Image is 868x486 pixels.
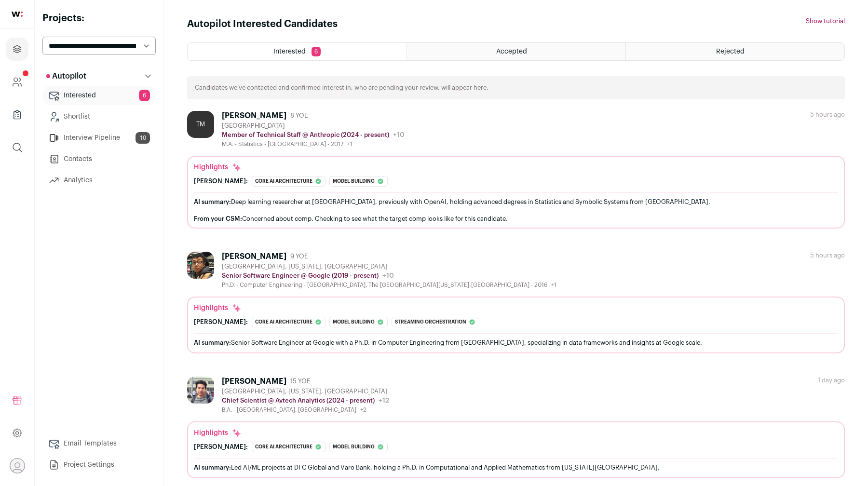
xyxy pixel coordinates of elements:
div: Streaming orchestration [392,317,479,327]
div: [PERSON_NAME] [222,111,286,121]
a: TM [PERSON_NAME] 8 YOE [GEOGRAPHIC_DATA] Member of Technical Staff @ Anthropic (2024 - present) +... [187,111,845,229]
a: Project Settings [42,455,156,474]
p: Chief Scientist @ Avtech Analytics (2024 - present) [222,397,375,405]
a: [PERSON_NAME] 9 YOE [GEOGRAPHIC_DATA], [US_STATE], [GEOGRAPHIC_DATA] Senior Software Engineer @ G... [187,252,845,353]
a: Rejected [626,43,844,60]
span: 10 [136,132,150,144]
span: +2 [360,407,366,413]
span: +10 [382,272,394,279]
div: Senior Software Engineer at Google with a Ph.D. in Computer Engineering from [GEOGRAPHIC_DATA], s... [194,337,838,348]
button: Open dropdown [10,458,25,473]
span: Rejected [716,48,745,55]
span: +1 [347,141,353,147]
div: TM [187,111,214,138]
div: [PERSON_NAME] [222,252,286,261]
div: Core ai architecture [252,317,325,327]
div: B.A. - [GEOGRAPHIC_DATA], [GEOGRAPHIC_DATA] [222,406,389,414]
div: Model building [329,317,388,327]
div: Model building [329,442,388,452]
div: Core ai architecture [252,442,325,452]
a: Company and ATS Settings [6,70,28,94]
img: 9c6d0cbdd08bbe9223550446e28bc1010501bd781296b11f9286b4d79e65bdcd.jpg [187,377,214,404]
h1: Autopilot Interested Candidates [187,17,338,31]
div: Deep learning researcher at [GEOGRAPHIC_DATA], previously with OpenAI, holding advanced degrees i... [194,197,838,207]
a: Projects [6,38,28,61]
a: Company Lists [6,103,28,126]
span: 15 YOE [290,378,310,385]
span: AI summary: [194,464,231,471]
div: 1 day ago [818,377,845,384]
span: Accepted [496,48,527,55]
div: [PERSON_NAME]: [194,443,248,451]
a: Contacts [42,149,156,169]
a: Analytics [42,171,156,190]
a: Shortlist [42,107,156,126]
span: AI summary: [194,199,231,205]
a: Email Templates [42,434,156,453]
div: [PERSON_NAME]: [194,177,248,185]
div: 5 hours ago [810,252,845,259]
span: 6 [139,90,150,101]
p: Member of Technical Staff @ Anthropic (2024 - present) [222,131,389,139]
div: [GEOGRAPHIC_DATA] [222,122,405,130]
a: Interested6 [42,86,156,105]
p: Candidates we’ve contacted and confirmed interest in, who are pending your review, will appear here. [195,84,488,92]
button: Autopilot [42,67,156,86]
div: Highlights [194,428,242,438]
div: [GEOGRAPHIC_DATA], [US_STATE], [GEOGRAPHIC_DATA] [222,263,556,270]
div: 5 hours ago [810,111,845,119]
span: +1 [551,282,556,288]
span: AI summary: [194,339,231,346]
span: 9 YOE [290,253,308,260]
div: [PERSON_NAME] [222,377,286,386]
p: Autopilot [46,70,86,82]
div: Highlights [194,162,242,172]
div: Highlights [194,303,242,313]
div: Model building [329,176,388,187]
span: 6 [312,47,321,56]
h2: Projects: [42,12,156,25]
span: From your CSM: [194,216,242,222]
div: Concerned about comp. Checking to see what the target comp looks like for this candidate. [194,215,838,223]
div: M.A. - Statistics - [GEOGRAPHIC_DATA] - 2017 [222,140,405,148]
span: 8 YOE [290,112,308,120]
div: [GEOGRAPHIC_DATA], [US_STATE], [GEOGRAPHIC_DATA] [222,388,389,395]
span: Interested [273,48,306,55]
button: Show tutorial [806,17,845,25]
div: Core ai architecture [252,176,325,187]
div: Led AI/ML projects at DFC Global and Varo Bank, holding a Ph.D. in Computational and Applied Math... [194,462,838,472]
div: Ph.D. - Computer Engineering - [GEOGRAPHIC_DATA], The [GEOGRAPHIC_DATA][US_STATE]-[GEOGRAPHIC_DAT... [222,281,556,289]
p: Senior Software Engineer @ Google (2019 - present) [222,272,379,280]
span: +12 [379,397,389,404]
img: c8187055fcf4a21c539d585436af4888002db49d553ef96816c0fcf2f2e07b83.jpg [187,252,214,279]
div: [PERSON_NAME]: [194,318,248,326]
img: wellfound-shorthand-0d5821cbd27db2630d0214b213865d53afaa358527fdda9d0ea32b1df1b89c2c.svg [12,12,23,17]
a: [PERSON_NAME] 15 YOE [GEOGRAPHIC_DATA], [US_STATE], [GEOGRAPHIC_DATA] Chief Scientist @ Avtech An... [187,377,845,478]
span: +10 [393,132,405,138]
a: Interview Pipeline10 [42,128,156,148]
a: Accepted [407,43,625,60]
